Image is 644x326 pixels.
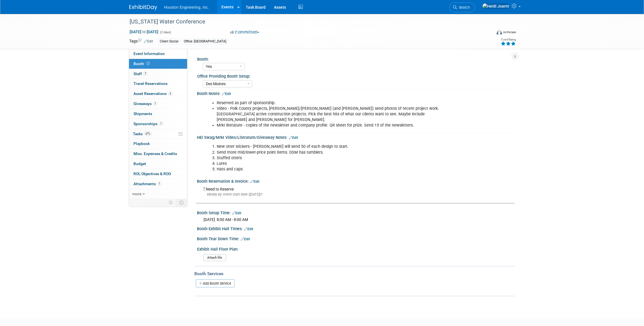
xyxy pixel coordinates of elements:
div: Client Social [158,39,180,44]
td: Toggle Event Tabs [176,199,187,206]
a: Edit [250,180,259,184]
span: 1 [153,101,157,106]
a: Giveaways1 [129,99,187,109]
a: Event Information [129,49,187,59]
li: Video - Polk County projects, [PERSON_NAME]/[PERSON_NAME] (and [PERSON_NAME]) send photos of rece... [217,106,450,123]
a: Asset Reservations3 [129,89,187,99]
span: 1 [159,122,163,126]
a: Edit [144,39,153,43]
td: Personalize Event Tab Strip [166,199,176,206]
a: Misc. Expenses & Credits [129,149,187,159]
div: Booth Notes: [197,89,515,97]
div: Exhibit Hall Floor Plan: [197,245,512,252]
a: Booth [129,59,187,69]
li: Reserved as part of sponsorship. [217,100,450,106]
a: more [129,189,187,199]
span: [DATE] 8:00 AM - 8:00 AM [204,217,248,222]
div: Event Format [459,29,516,37]
span: Playbook [133,141,150,146]
a: Budget [129,159,187,169]
li: New otter stickers - [PERSON_NAME] will send 50 of each design to start. [217,144,450,149]
a: Staff7 [129,69,187,79]
li: Stuffed otters [217,155,450,161]
span: Sponsorships [133,122,163,126]
a: Travel Reservations [129,79,187,89]
div: Office: [GEOGRAPHIC_DATA] [182,39,228,44]
span: ROI, Objectives & ROO [133,172,171,176]
span: 67% [144,132,152,136]
div: Booth: [197,55,512,62]
a: Tasks67% [129,129,187,139]
span: Asset Reservations [133,91,172,96]
li: Hats and caps [217,166,450,172]
div: HEI Swag/Mrkt Video/Literature/Giveaway Notes: [197,133,515,141]
span: Shipments [133,111,152,116]
span: more [132,192,141,196]
button: Committed [228,29,261,35]
span: to [141,30,147,34]
span: [DATE] [DATE] [129,29,159,34]
a: Edit [222,92,231,96]
li: Send more mid/lower-price point items. DSM has tumblers. [217,150,450,155]
span: Budget [133,161,146,166]
span: 1 [157,182,161,186]
a: Edit [289,136,298,140]
span: Tasks [133,132,152,136]
li: Lures [217,161,450,166]
span: Giveaways [133,101,157,106]
img: Heidi Joarnt [482,3,509,9]
span: (2 days) [159,30,171,34]
span: Staff [133,72,147,76]
a: Add Booth Service [196,279,235,287]
span: Houston Engineering, Inc. [164,5,209,9]
div: Office Providing Booth Setup: [197,72,512,79]
img: Format-Inperson.png [497,30,502,34]
a: Sponsorships1 [129,119,187,129]
span: Event Information [133,51,165,56]
a: Shipments [129,109,187,119]
span: Booth [133,61,151,66]
div: Event Rating [501,38,516,41]
img: ExhibitDay [129,5,157,10]
div: [US_STATE] Water Conference [128,17,483,27]
span: Attachments [133,182,161,186]
div: Booth Exhibit Hall Times: [197,225,515,232]
span: Travel Reservations [133,81,168,86]
span: Misc. Expenses & Credits [133,151,177,156]
div: Ideally by: event start date ([DATE])? [203,192,511,197]
span: Search [457,5,470,9]
a: Edit [244,227,253,231]
span: Booth not reserved yet [146,61,151,66]
div: Booth Tear Down Time: [197,235,515,242]
div: Booth Services [194,271,515,277]
a: Search [449,3,475,12]
a: Edit [241,237,250,241]
td: Tags [129,38,153,45]
a: Playbook [129,139,187,149]
div: Need to Reserve [201,185,511,197]
span: 3 [168,92,172,96]
li: Mrkt literature - copies of the newsletter and company profile. QR sheet for prize. Send 15 of th... [217,123,450,128]
div: In-Person [503,30,516,34]
div: Booth Setup Time: [197,209,515,216]
a: Edit [232,211,241,215]
span: 7 [143,72,147,76]
a: ROI, Objectives & ROO [129,169,187,179]
a: Attachments1 [129,179,187,189]
div: Booth Reservation & Invoice: [197,177,515,184]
